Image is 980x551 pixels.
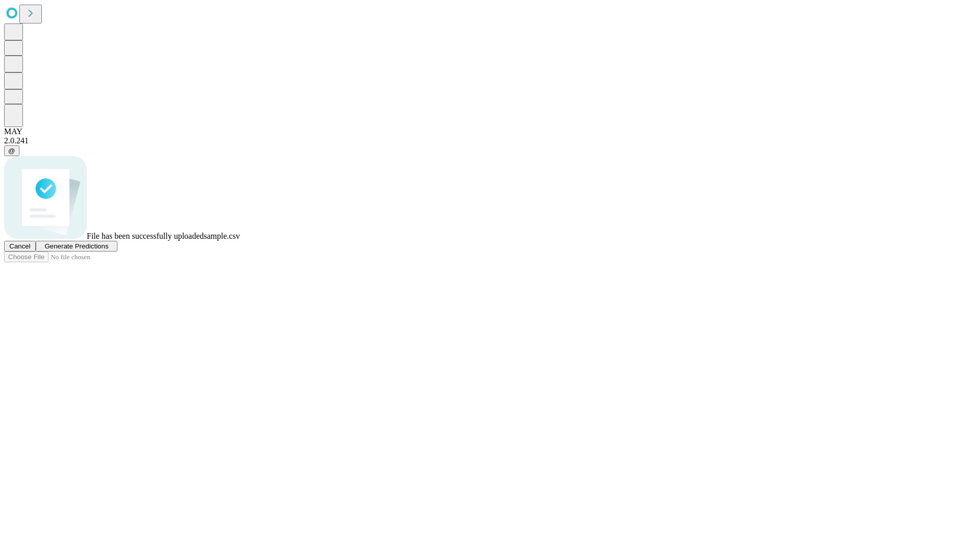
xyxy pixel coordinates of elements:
span: sample.csv [204,232,240,240]
span: Cancel [9,242,31,250]
button: Cancel [4,241,36,252]
div: 2.0.241 [4,136,976,145]
button: Generate Predictions [36,241,117,252]
div: MAY [4,127,976,136]
span: @ [8,147,15,155]
span: Generate Predictions [44,242,108,250]
button: @ [4,145,19,156]
span: File has been successfully uploaded [87,232,204,240]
